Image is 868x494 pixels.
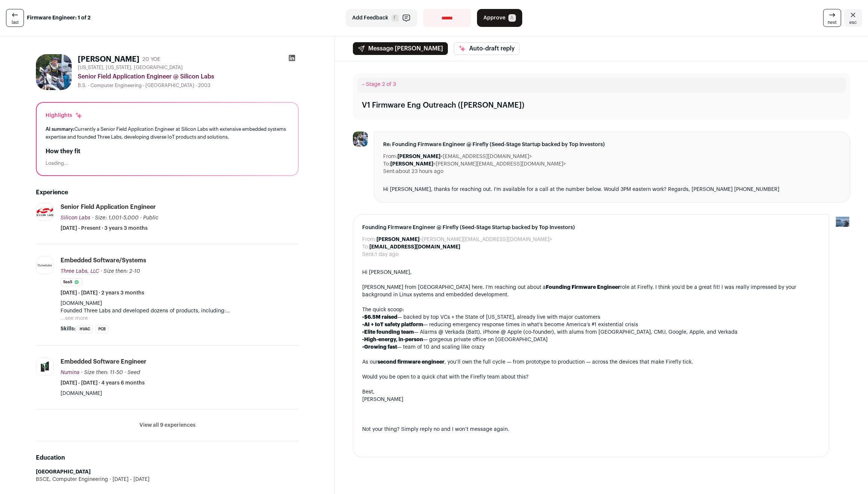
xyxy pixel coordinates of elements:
[61,203,156,211] div: Senior Field Application Engineer
[362,336,820,343] div: • — gorgeous private office on [GEOGRAPHIC_DATA]
[849,19,857,25] span: esc
[362,388,820,396] div: Best,
[383,168,396,175] dt: Sent:
[383,153,397,160] dt: From:
[376,236,552,243] dd: <[PERSON_NAME][EMAIL_ADDRESS][DOMAIN_NAME]>
[362,82,364,87] span: –
[61,278,82,286] li: SaaS
[61,325,76,333] span: Skills:
[61,379,145,387] span: [DATE] - [DATE] · 4 years 6 months
[362,243,369,251] dt: To:
[364,315,397,320] strong: $6.5M raised
[36,54,72,90] img: 15e147f2dd786e30a23e36160e90796273a610c2d965cba92b50e7f3c26cf83f.jpg
[61,225,148,232] span: [DATE] - Present · 3 years 3 months
[375,251,398,258] dd: 1 day ago
[362,321,820,328] div: • — reducing emergency response times in what’s become America’s #1 existential crisis
[362,426,820,433] div: Not your thing? Simply reply no and I won’t message again.
[124,369,126,376] span: ·
[108,476,150,483] span: [DATE] - [DATE]
[508,14,516,22] span: A
[353,42,448,55] button: Message [PERSON_NAME]
[61,358,147,366] div: Embedded Software Engineer
[353,132,368,146] img: 15e147f2dd786e30a23e36160e90796273a610c2d965cba92b50e7f3c26cf83f.jpg
[362,343,820,351] div: • — team of 10 and scaling like crazy
[78,72,299,81] div: Senior Field Application Engineer @ Silicon Labs
[362,224,820,231] span: Founding Firmware Engineer @ Firefly (Seed-Stage Startup backed by Top Investors)
[390,160,566,168] dd: <[PERSON_NAME][EMAIL_ADDRESS][DOMAIN_NAME]>
[36,469,90,475] strong: [GEOGRAPHIC_DATA]
[36,188,299,197] h2: Experience
[823,9,841,27] a: next
[383,141,841,148] span: Re: Founding Firmware Engineer @ Firefly (Seed-Stage Startup backed by Top Investors)
[61,300,299,315] p: [DOMAIN_NAME] Founded Three Labs and developed dozens of products, including: - Gate-WARE, an on-...
[383,160,390,168] dt: To:
[390,161,433,167] b: [PERSON_NAME]
[369,244,460,250] b: [EMAIL_ADDRESS][DOMAIN_NAME]
[6,9,24,27] a: last
[36,207,53,216] img: e1744f7f1d0d18102613e92fd12191227ec41d0b788a3aba812ab000993df263.png
[12,19,19,25] span: last
[127,370,140,375] span: Seed
[362,373,820,381] div: Would you be open to a quick chat with the Firefly team about this?
[61,256,146,265] div: Embedded Software/Systems
[483,14,505,22] span: Approve
[139,422,196,429] button: View all 9 experiences
[376,237,419,242] b: [PERSON_NAME]
[364,345,397,350] strong: Growing fast
[844,9,862,27] a: Close
[362,328,820,336] div: • — Alarms @ Verkada (Batt), iPhone @ Apple (co-founder), with alums from [GEOGRAPHIC_DATA], CMU,...
[46,112,83,119] div: Highlights
[378,359,444,365] strong: second firmware engineer
[364,330,414,335] strong: Elite founding team
[362,269,820,276] div: Hi [PERSON_NAME],
[397,153,532,160] dd: <[EMAIL_ADDRESS][DOMAIN_NAME]>
[477,9,522,27] button: Approve A
[27,14,90,22] strong: Firmware Engineer: 1 of 2
[362,306,820,314] div: The quick scoop:
[78,54,139,65] h1: [PERSON_NAME]
[81,370,123,375] span: · Size then: 11-50
[61,370,80,375] span: Numina
[364,322,423,327] strong: AI + IoT safety platform
[828,19,837,25] span: next
[391,14,399,22] span: F
[346,9,417,27] button: Add Feedback F
[362,236,376,243] dt: From:
[61,390,299,397] p: [DOMAIN_NAME]
[61,215,90,220] span: Silicon Labs
[61,269,99,274] span: Three Labs, LLC
[78,65,183,71] span: [US_STATE], [US_STATE], [GEOGRAPHIC_DATA]
[362,284,820,299] div: [PERSON_NAME] from [GEOGRAPHIC_DATA] here. I’m reaching out about a role at Firefly. I think you’...
[362,358,820,366] div: As our , you’ll own the full cycle — from prototype to production — across the devices that make ...
[352,14,388,22] span: Add Feedback
[396,168,443,175] dd: about 23 hours ago
[61,315,88,322] button: ...see more
[397,154,440,159] b: [PERSON_NAME]
[46,125,289,141] div: Currently a Senior Field Application Engineer at Silicon Labs with extensive embedded systems exp...
[61,289,144,297] span: [DATE] - [DATE] · 2 years 3 months
[77,325,93,333] li: HVAC
[362,314,820,321] div: • — backed by top VCs + the State of [US_STATE], already live with major customers
[96,325,108,333] li: PCB
[364,337,423,342] strong: High-energy, in-person
[46,160,289,166] div: Loading...
[362,251,375,258] dt: Sent:
[78,83,299,89] div: B.S. - Computer Engineering - [GEOGRAPHIC_DATA] - 2003
[362,396,820,403] div: [PERSON_NAME]
[362,100,524,111] div: V1 Firmware Eng Outreach ([PERSON_NAME])
[142,56,160,63] div: 20 YOE
[383,186,841,193] div: Hi [PERSON_NAME], thanks for reaching out. I'm available for a call at the number below. Would 3P...
[36,453,299,462] h2: Education
[36,476,299,483] div: BSCE, Computer Engineering
[46,147,289,156] h2: How they fit
[366,82,396,87] span: Stage 2 of 3
[46,127,74,132] span: AI summary:
[454,42,520,55] button: Auto-draft reply
[546,285,620,290] strong: Founding Firmware Engineer
[143,215,158,220] span: Public
[36,358,53,375] img: 10fb78a0d44fd590a90095c2c249cdcfc615bbe4b85e336e18a85ba08aee993f.jpg
[101,269,140,274] span: · Size then: 2-10
[36,257,53,274] img: 58c8096b36ec6ceee3b3f9f81516e21545630e76f4d581447d92afc9e4595bb9.jpg
[140,214,142,222] span: ·
[835,214,850,229] img: 17109629-medium_jpg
